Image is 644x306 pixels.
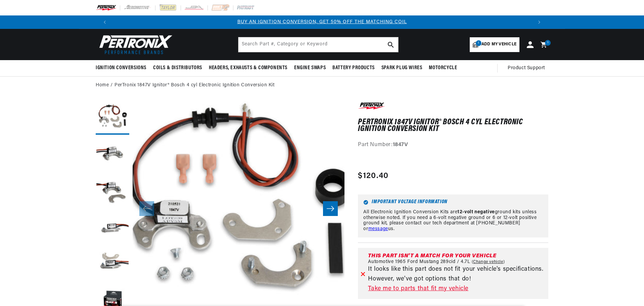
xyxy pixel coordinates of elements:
span: Automotive 1965 Ford Mustang 289cid / 4.7L [368,259,470,265]
a: message [368,226,388,231]
span: Ignition Conversions [96,64,146,72]
slideshow-component: Translation missing: en.sections.announcements.announcement_bar [79,15,565,29]
button: Load image 5 in gallery view [96,249,129,282]
img: Pertronix [96,33,173,56]
span: Product Support [508,64,545,72]
div: 1 of 3 [111,18,533,26]
button: Load image 1 in gallery view [96,101,129,135]
button: Translation missing: en.sections.announcements.previous_announcement [98,15,111,29]
nav: breadcrumbs [96,82,548,89]
a: 1Add my vehicle [470,37,519,52]
a: BUY AN IGNITION CONVERSION, GET 50% OFF THE MATCHING COIL [237,19,407,25]
button: Load image 2 in gallery view [96,138,129,172]
button: Translation missing: en.sections.announcements.next_announcement [533,15,546,29]
div: This part isn't a match for your vehicle [368,253,546,259]
span: Engine Swaps [294,64,326,72]
a: Take me to parts that fit my vehicle [368,284,546,294]
button: search button [383,37,398,52]
h1: PerTronix 1847V Ignitor® Bosch 4 cyl Electronic Ignition Conversion Kit [358,119,548,133]
button: Slide right [323,201,338,216]
span: Motorcycle [429,64,457,72]
strong: 12-volt negative [457,210,495,215]
button: Load image 4 in gallery view [96,212,129,246]
input: Search Part #, Category or Keyword [238,37,398,52]
span: Add my vehicle [481,41,516,48]
h6: Important Voltage Information [363,200,543,205]
a: Change vehicle [472,259,505,265]
summary: Coils & Distributors [150,60,205,76]
span: Battery Products [332,64,375,72]
summary: Ignition Conversions [96,60,150,76]
a: Home [96,82,109,89]
p: It looks like this part does not fit your vehicle's specifications. However, we've got options th... [368,265,546,284]
span: 1 [547,40,549,46]
p: All Electronic Ignition Conversion Kits are ground kits unless otherwise noted. If you need a 6-v... [363,210,543,232]
div: Announcement [111,18,533,26]
summary: Product Support [508,60,548,76]
span: Headers, Exhausts & Components [209,64,287,72]
a: PerTronix 1847V Ignitor® Bosch 4 cyl Electronic Ignition Conversion Kit [114,82,275,89]
button: Load image 3 in gallery view [96,175,129,209]
span: Spark Plug Wires [381,64,422,72]
div: Part Number: [358,141,548,149]
span: 1 [476,40,481,46]
strong: 1847V [393,142,408,147]
summary: Engine Swaps [291,60,329,76]
summary: Battery Products [329,60,378,76]
span: Coils & Distributors [153,64,202,72]
button: Slide left [139,201,154,216]
span: $120.40 [358,170,388,182]
summary: Headers, Exhausts & Components [205,60,291,76]
summary: Motorcycle [425,60,460,76]
summary: Spark Plug Wires [378,60,426,76]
